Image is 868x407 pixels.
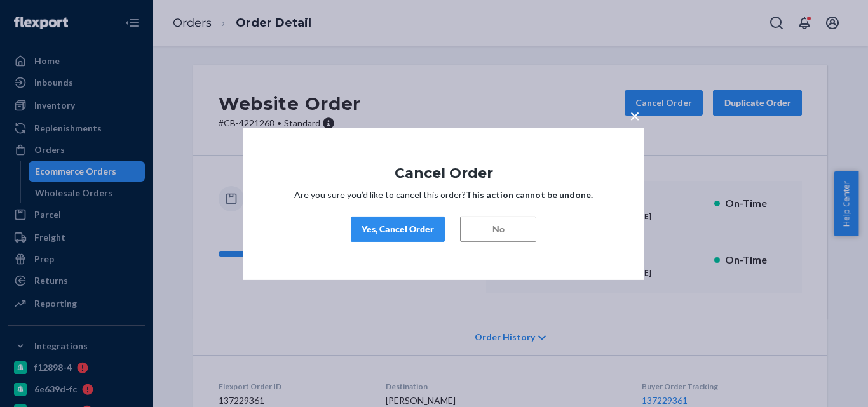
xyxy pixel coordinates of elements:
[460,217,536,242] button: No
[466,189,593,200] strong: This action cannot be undone.
[362,223,434,236] div: Yes, Cancel Order
[351,217,445,242] button: Yes, Cancel Order
[281,165,606,180] h1: Cancel Order
[281,189,606,201] p: Are you sure you’d like to cancel this order?
[630,104,640,126] span: ×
